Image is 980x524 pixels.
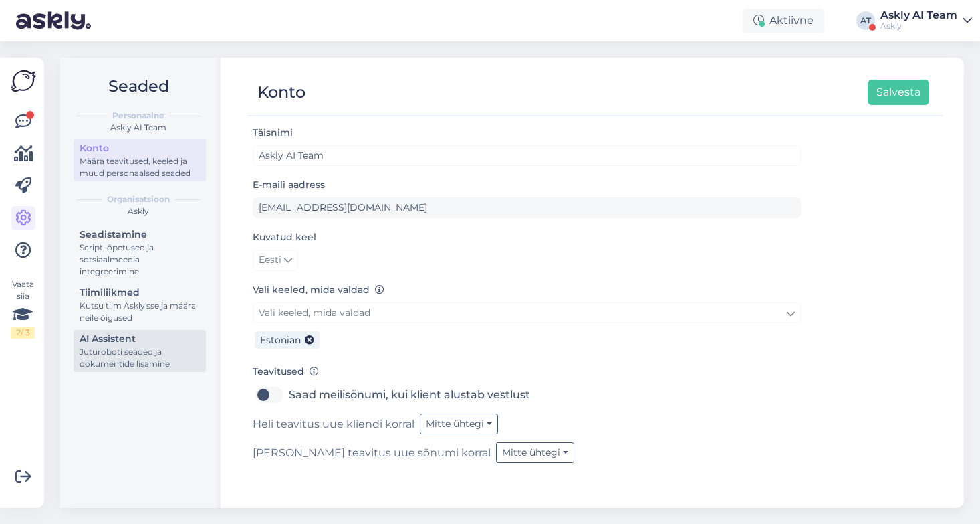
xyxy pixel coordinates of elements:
[856,11,875,30] div: AT
[260,334,301,346] span: Estonian
[253,365,319,379] label: Teavitused
[80,242,200,278] div: Script, õpetused ja sotsiaalmeedia integreerimine
[253,197,801,218] input: Sisesta e-maili aadress
[11,278,35,339] div: Vaata siia
[253,230,316,244] label: Kuvatud keel
[880,21,957,31] div: Askly
[253,302,801,323] a: Vali keeled, mida valdad
[743,9,824,33] div: Aktiivne
[253,414,801,434] div: Heli teavitus uue kliendi korral
[80,286,200,300] div: Tiimiliikmed
[496,442,574,463] button: Mitte ühtegi
[74,284,206,326] a: TiimiliikmedKutsu tiim Askly'sse ja määra neile õigused
[80,300,200,324] div: Kutsu tiim Askly'sse ja määra neile õigused
[880,10,957,21] div: Askly AI Team
[74,330,206,372] a: AI AssistentJuturoboti seaded ja dokumentide lisamine
[253,126,293,140] label: Täisnimi
[80,332,200,346] div: AI Assistent
[74,139,206,181] a: KontoMäära teavitused, keeled ja muud personaalsed seaded
[259,307,370,319] span: Vali keeled, mida valdad
[80,228,200,242] div: Seadistamine
[880,10,972,31] a: Askly AI TeamAskly
[420,414,498,434] button: Mitte ühtegi
[289,384,530,406] label: Saad meilisõnumi, kui klient alustab vestlust
[112,110,164,122] b: Personaalne
[80,141,200,155] div: Konto
[11,327,35,339] div: 2 / 3
[74,226,206,280] a: SeadistamineScript, õpetused ja sotsiaalmeedia integreerimine
[259,253,281,268] span: Eesti
[868,80,929,105] button: Salvesta
[80,155,200,179] div: Määra teavitused, keeled ja muud personaalsed seaded
[257,80,305,105] div: Konto
[253,178,325,192] label: E-maili aadress
[253,250,298,271] a: Eesti
[253,442,801,463] div: [PERSON_NAME] teavitus uue sõnumi korral
[71,74,206,99] h2: Seaded
[253,283,384,297] label: Vali keeled, mida valdad
[71,122,206,134] div: Askly AI Team
[253,145,801,166] input: Sisesta nimi
[71,205,206,217] div: Askly
[11,68,36,94] img: Askly Logo
[80,346,200,370] div: Juturoboti seaded ja dokumentide lisamine
[107,193,170,205] b: Organisatsioon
